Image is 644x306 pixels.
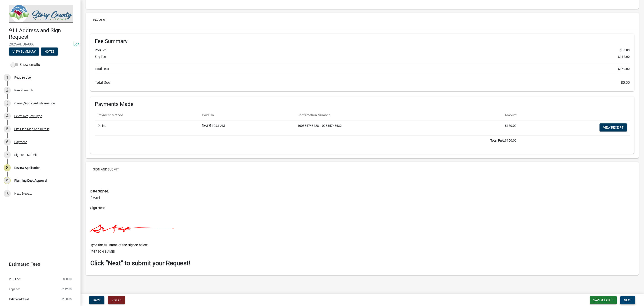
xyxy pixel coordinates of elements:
[14,179,47,182] div: Planning Dept Approval
[4,164,11,171] div: 8
[4,177,11,184] div: 9
[199,110,295,121] th: Paid On
[95,54,630,59] li: Eng Fee:
[14,127,49,131] div: Site Plan Map and Details
[14,89,33,92] div: Parcel search
[14,166,40,169] div: Review Application
[73,42,79,46] a: Edit
[4,87,11,94] div: 2
[9,47,39,56] button: View Summary
[9,298,29,301] span: Estimated Total
[90,190,109,193] label: Date Signed:
[621,80,630,85] span: $0.00
[14,76,32,79] div: Require User
[590,296,617,304] button: Save & Exit
[9,288,20,291] span: Eng Fee:
[618,54,630,59] span: $112.00
[620,296,635,304] button: Next
[461,110,519,121] th: Amount
[95,136,519,146] td: $150.00
[112,298,119,302] span: Void
[9,278,21,280] span: P&D Fee:
[95,80,630,85] h6: Total Due
[89,16,110,24] button: Payment
[9,5,73,23] img: Story County, Iowa
[41,50,58,54] wm-modal-confirm: Notes
[90,259,190,267] strong: Click “Next” to submit your Request!
[4,151,11,158] div: 7
[95,101,630,108] h6: Payments Made
[295,121,462,136] td: 100335748628, 100335748632
[95,110,199,121] th: Payment Method
[461,121,519,136] td: $150.00
[95,67,630,71] li: Total Fees
[11,62,40,67] label: Show emails
[490,139,505,142] b: Total Paid:
[41,47,58,56] button: Notes
[4,112,11,120] div: 4
[624,298,632,302] span: Next
[4,125,11,133] div: 5
[618,67,630,71] span: $150.00
[4,190,11,197] div: 10
[90,210,324,233] img: BEOD0AAAABklEQVQDAN15KTq7Nh+sAAAAAElFTkSuQmCC
[95,38,630,45] h6: Fee Summary
[9,27,77,40] h4: 911 Address and Sign Request
[61,298,72,301] span: $150.00
[95,121,199,136] td: Online
[95,48,630,53] li: P&D Fee:
[89,165,123,173] button: Sign and Submit
[295,110,462,121] th: Confirmation Number
[61,288,72,291] span: $112.00
[108,296,125,304] button: Void
[4,138,11,146] div: 6
[14,140,27,144] div: Payment
[4,100,11,107] div: 3
[199,121,295,136] td: [DATE] 10:36 AM
[14,102,55,105] div: Owner/Applicant information
[4,260,73,269] a: Estimated Fees
[593,298,610,302] span: Save & Exit
[14,153,37,156] div: Sign and Submit
[90,207,105,210] label: Sign Here:
[620,48,630,53] span: $38.00
[73,42,79,46] wm-modal-confirm: Edit Application Number
[9,42,72,46] span: 2025-ADDR-006
[90,244,148,247] label: Type the full name of the Signee below:
[14,114,42,118] div: Select Request Type
[93,298,101,302] span: Back
[4,74,11,81] div: 1
[63,278,72,280] span: $38.00
[600,123,627,131] a: View receipt
[9,50,39,54] wm-modal-confirm: Summary
[89,296,104,304] button: Back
